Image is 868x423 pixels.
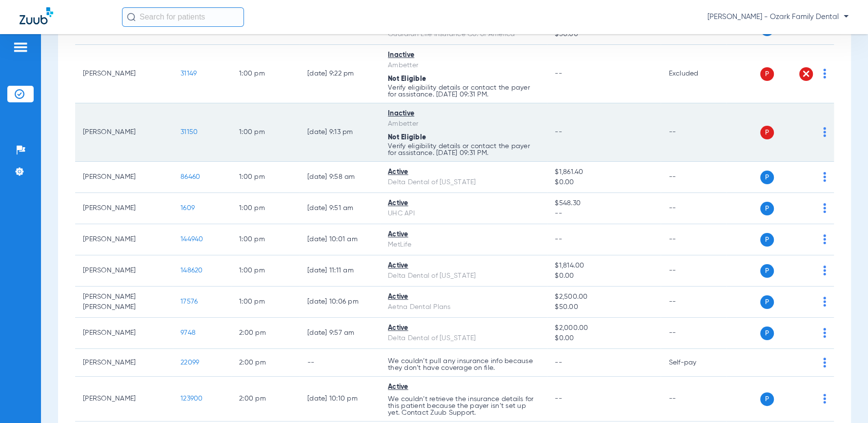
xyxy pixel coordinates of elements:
[388,382,539,392] div: Active
[661,45,727,103] td: Excluded
[555,323,653,333] span: $2,000.00
[300,377,380,422] td: [DATE] 10:10 PM
[388,198,539,209] div: Active
[760,126,774,139] span: P
[300,287,380,318] td: [DATE] 10:06 PM
[555,167,653,177] span: $1,861.40
[661,224,727,255] td: --
[388,143,539,156] p: Verify eligibility details or contact the payer for assistance. [DATE] 09:31 PM.
[181,129,198,135] span: 31150
[555,271,653,281] span: $0.00
[181,395,203,402] span: 123900
[20,7,53,24] img: Zuub Logo
[181,298,198,305] span: 17576
[555,177,653,188] span: $0.00
[75,193,173,224] td: [PERSON_NAME]
[388,76,426,82] span: Not Eligible
[181,70,197,77] span: 31149
[661,349,727,377] td: Self-pay
[661,255,727,287] td: --
[555,302,653,312] span: $50.00
[122,7,244,27] input: Search for patients
[231,162,300,193] td: 1:00 PM
[555,292,653,302] span: $2,500.00
[555,209,653,219] span: --
[555,198,653,209] span: $548.30
[388,134,426,141] span: Not Eligible
[300,45,380,103] td: [DATE] 9:22 PM
[388,167,539,177] div: Active
[823,69,826,78] img: group-dot-blue.svg
[760,295,774,309] span: P
[388,271,539,281] div: Delta Dental of [US_STATE]
[388,396,539,416] p: We couldn’t retrieve the insurance details for this patient because the payer isn’t set up yet. C...
[555,70,562,77] span: --
[661,162,727,193] td: --
[388,177,539,188] div: Delta Dental of [US_STATE]
[231,193,300,224] td: 1:00 PM
[231,224,300,255] td: 1:00 PM
[823,203,826,213] img: group-dot-blue.svg
[555,129,562,135] span: --
[300,103,380,162] td: [DATE] 9:13 PM
[661,287,727,318] td: --
[661,318,727,349] td: --
[555,395,562,402] span: --
[388,230,539,240] div: Active
[75,103,173,162] td: [PERSON_NAME]
[300,255,380,287] td: [DATE] 11:11 AM
[75,162,173,193] td: [PERSON_NAME]
[388,60,539,71] div: Ambetter
[388,333,539,344] div: Delta Dental of [US_STATE]
[231,45,300,103] td: 1:00 PM
[823,328,826,338] img: group-dot-blue.svg
[388,323,539,333] div: Active
[555,333,653,344] span: $0.00
[300,162,380,193] td: [DATE] 9:58 AM
[75,287,173,318] td: [PERSON_NAME] [PERSON_NAME]
[388,358,539,371] p: We couldn’t pull any insurance info because they don’t have coverage on file.
[388,84,539,98] p: Verify eligibility details or contact the payer for assistance. [DATE] 09:31 PM.
[823,127,826,137] img: group-dot-blue.svg
[388,50,539,60] div: Inactive
[760,171,774,184] span: P
[75,349,173,377] td: [PERSON_NAME]
[760,67,774,81] span: P
[181,267,203,274] span: 148620
[555,29,653,39] span: $50.00
[760,327,774,340] span: P
[823,172,826,182] img: group-dot-blue.svg
[231,318,300,349] td: 2:00 PM
[231,377,300,422] td: 2:00 PM
[75,377,173,422] td: [PERSON_NAME]
[300,193,380,224] td: [DATE] 9:51 AM
[707,12,848,22] span: [PERSON_NAME] - Ozark Family Dental
[823,266,826,275] img: group-dot-blue.svg
[300,318,380,349] td: [DATE] 9:57 AM
[388,292,539,302] div: Active
[181,173,200,180] span: 86460
[75,45,173,103] td: [PERSON_NAME]
[388,240,539,250] div: MetLife
[75,255,173,287] td: [PERSON_NAME]
[231,103,300,162] td: 1:00 PM
[823,234,826,244] img: group-dot-blue.svg
[661,193,727,224] td: --
[75,318,173,349] td: [PERSON_NAME]
[388,109,539,119] div: Inactive
[801,69,811,78] img: x.svg
[661,377,727,422] td: --
[661,103,727,162] td: --
[760,264,774,278] span: P
[181,205,195,211] span: 1609
[819,376,868,423] iframe: Chat Widget
[555,236,562,243] span: --
[388,119,539,129] div: Ambetter
[181,329,196,336] span: 9748
[181,359,199,366] span: 22099
[181,236,203,243] span: 144940
[300,349,380,377] td: --
[760,233,774,247] span: P
[388,29,539,39] div: Guardian Life Insurance Co. of America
